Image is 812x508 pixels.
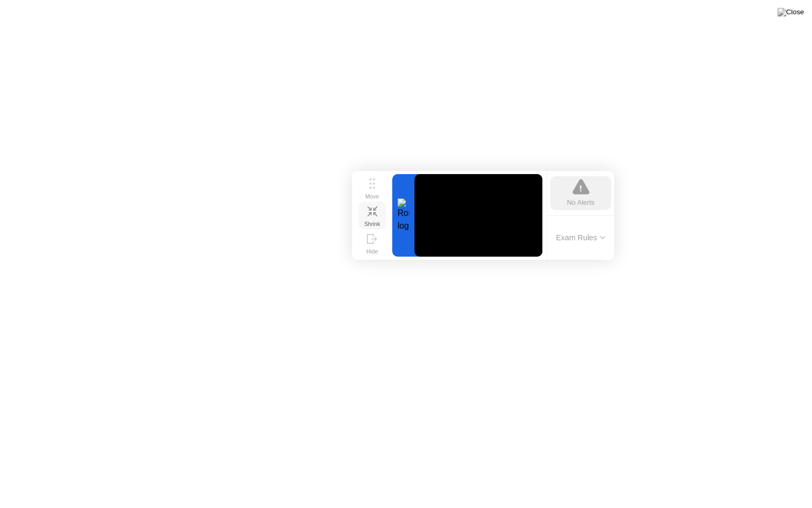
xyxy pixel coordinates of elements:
button: Shrink [358,202,386,229]
div: No Alerts [567,197,595,207]
button: Move [358,174,386,202]
div: Shrink [364,221,380,227]
button: Hide [358,229,386,257]
button: Exam Rules [553,233,609,242]
div: Move [365,193,379,199]
div: Hide [366,248,378,255]
img: Close [778,8,804,16]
